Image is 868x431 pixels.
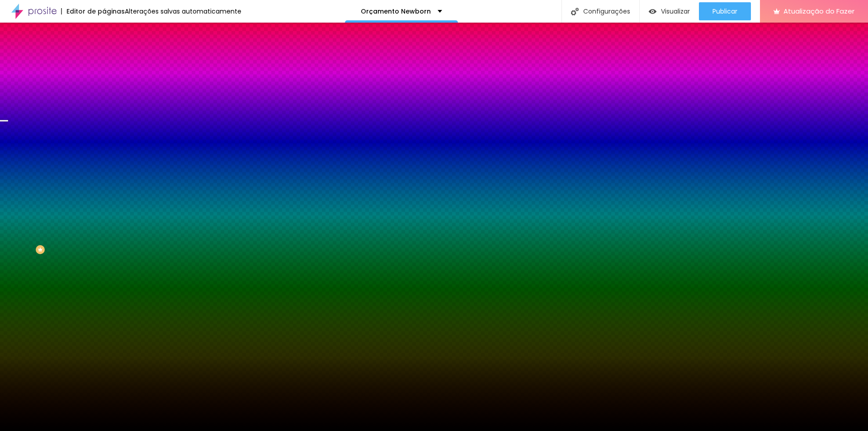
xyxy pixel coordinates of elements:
[571,8,579,15] img: Ícone
[661,7,690,16] font: Visualizar
[640,2,699,20] button: Visualizar
[361,7,431,16] font: Orçamento Newborn
[783,6,854,16] font: Atualização do Fazer
[699,2,751,20] button: Publicar
[66,7,125,16] font: Editor de páginas
[125,7,241,16] font: Alterações salvas automaticamente
[712,7,737,16] font: Publicar
[583,7,630,16] font: Configurações
[649,8,656,15] img: view-1.svg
